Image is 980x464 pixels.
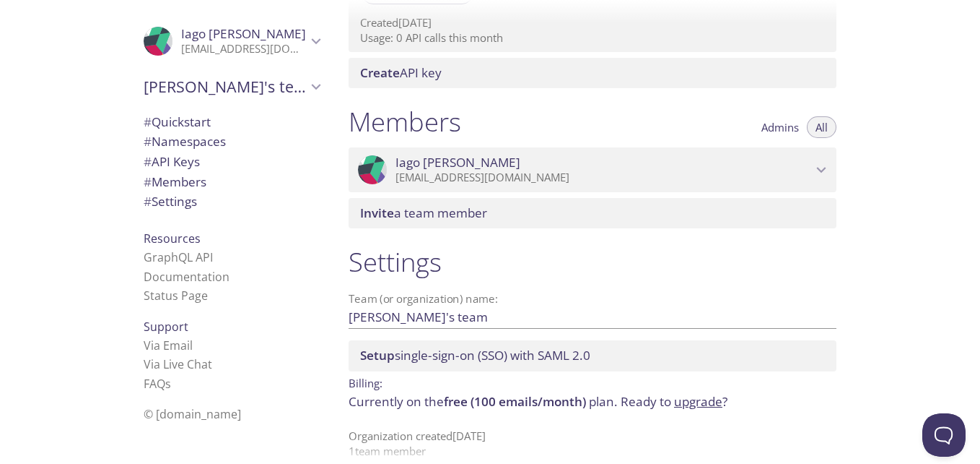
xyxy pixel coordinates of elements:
div: Iago's team [132,68,331,106]
h1: Settings [349,246,836,278]
h1: Members [349,106,461,138]
span: © [DOMAIN_NAME] [144,406,241,422]
span: free (100 emails/month) [444,393,586,410]
a: Via Live Chat [144,356,212,372]
div: Setup SSO [349,340,836,371]
span: Resources [144,231,201,246]
span: # [144,153,152,170]
div: Iago Chiapetta [349,147,836,192]
label: Team (or organization) name: [349,293,499,304]
div: Invite a team member [349,198,836,228]
a: Status Page [144,288,208,304]
a: upgrade [674,393,722,410]
span: Settings [144,193,197,210]
button: All [807,116,836,138]
span: # [144,193,152,210]
div: Namespaces [132,132,331,152]
span: Invite [360,205,394,221]
div: Team Settings [132,192,331,212]
div: Create API Key [349,58,836,88]
span: # [144,173,152,190]
span: Iago [PERSON_NAME] [395,155,520,171]
span: single-sign-on (SSO) with SAML 2.0 [360,347,590,364]
span: Namespaces [144,133,226,150]
span: s [165,376,171,392]
a: Documentation [144,269,229,285]
span: [PERSON_NAME]'s team [144,77,307,97]
span: Members [144,173,206,190]
span: a team member [360,205,487,221]
span: Create [360,64,400,81]
div: Iago Chiapetta [132,17,331,65]
a: FAQ [144,376,171,392]
span: Iago [PERSON_NAME] [181,25,306,42]
div: Members [132,172,331,192]
p: Organization created [DATE] 1 team member [349,429,836,460]
p: Billing: [349,371,836,392]
div: Quickstart [132,112,331,132]
div: API Keys [132,152,331,172]
p: [EMAIL_ADDRESS][DOMAIN_NAME] [181,42,307,56]
a: Via Email [144,338,193,353]
p: [EMAIL_ADDRESS][DOMAIN_NAME] [395,171,812,185]
button: Admins [753,116,808,138]
span: Support [144,319,188,335]
span: Ready to ? [621,393,727,410]
span: API key [360,64,442,81]
span: # [144,133,152,150]
span: API Keys [144,153,200,170]
span: Setup [360,347,395,364]
span: Quickstart [144,113,211,130]
p: Currently on the plan. [349,392,836,411]
span: # [144,113,152,130]
iframe: Help Scout Beacon - Open [922,413,966,457]
a: GraphQL API [144,249,213,265]
p: Usage: 0 API calls this month [360,30,825,46]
